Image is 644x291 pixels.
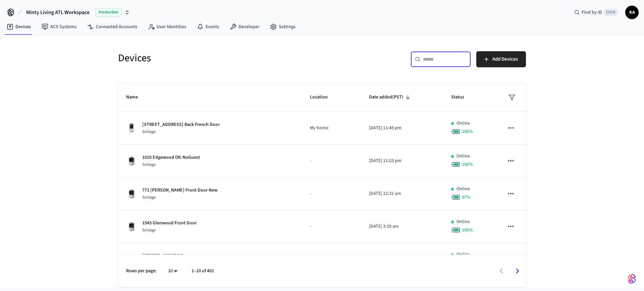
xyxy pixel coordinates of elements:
[126,221,137,232] img: Schlage Sense Smart Deadbolt with Camelot Trim, Front
[451,92,473,102] span: Status
[82,21,143,33] a: Connected Accounts
[95,8,122,17] span: Production
[224,21,265,33] a: Developer
[476,51,526,67] button: Add Devices
[582,9,602,16] span: Find by ID
[142,252,183,260] p: [STREET_ADDRESS]
[142,220,197,227] p: 1543 Glenwood Front Door
[36,21,82,33] a: ACS Systems
[142,162,156,167] span: Schlage
[118,51,318,65] h5: Devices
[142,154,200,161] p: 1020 Edgewood Ofc NoGuest
[265,21,301,33] a: Settings
[369,190,435,197] p: [DATE] 12:32 am
[126,92,147,102] span: Name
[457,218,470,225] p: Online
[192,21,224,33] a: Events
[457,120,470,127] p: Online
[457,153,470,160] p: Online
[492,55,518,64] span: Add Devices
[310,223,353,230] p: -
[310,157,353,164] p: -
[462,227,473,233] span: 100 %
[142,195,156,200] span: Schlage
[457,251,470,258] p: Online
[628,274,636,284] img: SeamLogoGradient.69752ec5.svg
[143,21,192,33] a: User Identities
[369,92,412,102] span: Date added(PST)
[509,263,525,279] button: Go to next page
[142,129,156,135] span: Schlage
[126,268,157,275] p: Rows per page:
[604,9,617,16] span: Ctrl K
[462,161,473,168] span: 100 %
[310,125,353,132] p: My home
[26,8,90,16] span: Minty Living ATL Workspace
[625,6,639,19] button: KA
[142,187,217,194] p: 771 [PERSON_NAME] Front Door New
[369,125,435,132] p: [DATE] 11:48 pm
[1,21,36,33] a: Devices
[126,189,137,199] img: Schlage Sense Smart Deadbolt with Camelot Trim, Front
[126,156,137,166] img: Schlage Sense Smart Deadbolt with Camelot Trim, Front
[569,6,623,18] div: Find by IDCtrl K
[126,123,137,134] img: Yale Assure Touchscreen Wifi Smart Lock, Satin Nickel, Front
[165,266,181,276] div: 10
[310,190,353,197] p: -
[142,121,220,128] p: [STREET_ADDRESS] Back French Door
[142,227,156,233] span: Schlage
[462,128,473,135] span: 100 %
[126,254,137,265] img: Schlage Sense Smart Deadbolt with Camelot Trim, Front
[457,186,470,193] p: Online
[626,6,638,18] span: KA
[310,92,336,102] span: Location
[192,268,214,275] p: 1–10 of 401
[369,223,435,230] p: [DATE] 3:29 am
[462,194,471,201] span: 97 %
[369,157,435,164] p: [DATE] 11:03 pm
